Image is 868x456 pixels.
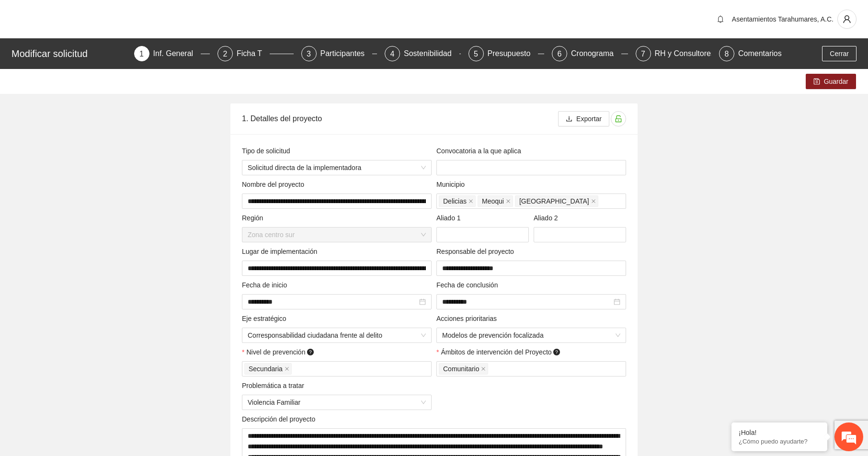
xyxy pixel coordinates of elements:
div: RH y Consultores [655,46,722,61]
span: Convocatoria a la que aplica [436,146,525,156]
button: downloadExportar [558,111,609,126]
span: Acciones prioritarias [436,313,501,324]
span: close [506,199,511,204]
span: download [566,115,572,123]
span: question-circle [307,349,314,355]
span: unlock [611,115,626,123]
div: 5Presupuesto [468,46,545,61]
span: [GEOGRAPHIC_DATA] [519,196,589,206]
span: Solicitud directa de la implementadora [248,160,426,175]
span: Fecha de inicio [242,280,291,290]
p: ¿Cómo puedo ayudarte? [739,438,820,445]
span: 2 [223,50,228,58]
span: bell [713,15,728,23]
div: Participantes [320,46,373,61]
button: bell [713,11,728,27]
span: Región [242,213,267,223]
div: 8Comentarios [719,46,782,61]
div: 2Ficha T [217,46,294,61]
span: Exportar [576,114,602,124]
div: 1. Detalles del proyecto [242,105,558,132]
span: close [591,199,596,204]
span: Aliado 2 [534,213,561,223]
span: Secundaria [244,363,292,375]
span: Responsable del proyecto [436,246,518,257]
div: Inf. General [153,46,201,61]
span: Comunitario [439,363,488,375]
span: Meoqui [478,195,513,207]
span: Violencia Familiar [248,395,426,410]
span: 6 [558,50,562,58]
span: Delicias [443,196,467,206]
span: Comunitario [443,364,479,374]
span: 5 [474,50,478,58]
span: close [468,199,473,204]
div: 7RH y Consultores [636,46,712,61]
div: Presupuesto [488,46,538,61]
span: save [813,78,820,86]
button: user [837,10,857,29]
span: close [481,366,486,371]
span: Problemática a tratar [242,380,308,391]
div: ¡Hola! [739,429,820,436]
button: unlock [611,111,626,126]
span: 3 [307,50,311,58]
span: 1 [139,50,144,58]
textarea: Escriba su mensaje y pulse “Intro” [5,262,183,295]
span: Guardar [824,76,848,87]
div: 3Participantes [301,46,377,61]
div: 1Inf. General [134,46,210,61]
span: Ámbitos de intervención del Proyecto [441,347,562,357]
div: 6Cronograma [552,46,628,61]
button: saveGuardar [806,74,856,89]
span: question-circle [553,349,560,355]
div: 4Sostenibilidad [385,46,461,61]
span: 7 [641,50,645,58]
div: Chatee con nosotros ahora [50,49,161,61]
span: Delicias [439,195,476,207]
span: Secundaria [249,364,283,374]
span: 8 [725,50,729,58]
span: Modelos de prevención focalizada [442,328,620,342]
span: Meoqui [482,196,504,206]
span: Nombre del proyecto [242,179,308,190]
div: Modificar solicitud [11,46,128,61]
span: close [285,366,289,371]
span: Zona centro sur [248,228,426,242]
div: Sostenibilidad [404,46,459,61]
div: Comentarios [738,46,782,61]
span: Aliado 1 [436,213,464,223]
span: Tipo de solicitud [242,146,294,156]
span: Municipio [436,179,468,190]
span: Cerrar [830,48,849,59]
span: Corresponsabilidad ciudadana frente al delito [248,328,426,342]
span: Fecha de conclusión [436,280,502,290]
div: Minimizar ventana de chat en vivo [157,5,180,28]
span: Asentamientos Tarahumares, A.C. [732,15,834,23]
span: Lugar de implementación [242,246,321,257]
span: Estamos en línea. [56,128,132,225]
span: user [838,15,856,23]
span: Nivel de prevención [246,347,316,357]
div: Ficha T [237,46,270,61]
button: Cerrar [822,46,857,61]
span: Descripción del proyecto [242,414,319,424]
div: Cronograma [571,46,621,61]
span: Eje estratégico [242,313,290,324]
span: Chihuahua [515,195,598,207]
span: 4 [390,50,395,58]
